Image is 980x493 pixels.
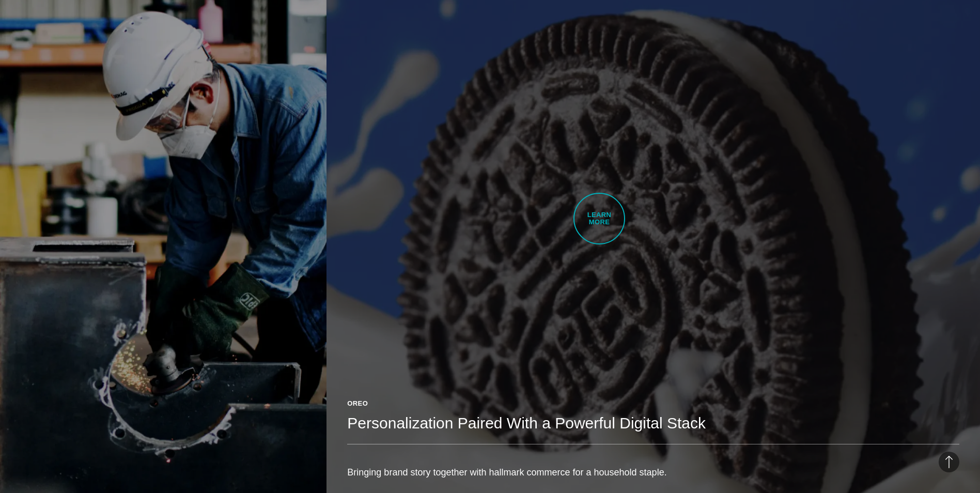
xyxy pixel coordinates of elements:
button: Back to Top [939,452,959,472]
p: Bringing brand story together with hallmark commerce for a household staple. [347,465,959,480]
h2: Personalization Paired With a Powerful Digital Stack [347,413,959,434]
div: Oreo [347,398,959,409]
